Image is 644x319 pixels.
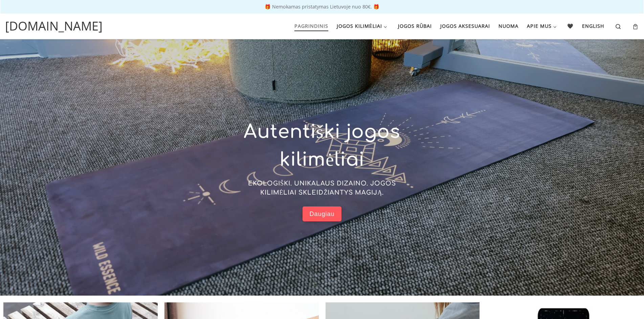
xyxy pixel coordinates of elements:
a: Nuoma [496,19,520,33]
p: 🎁 Nemokamas pristatymas Lietuvoje nuo 80€. 🎁 [7,4,637,9]
a: Jogos rūbai [396,19,434,33]
a: Jogos kilimėliai [334,19,391,33]
a: Pagrindinis [292,19,330,33]
span: Jogos aksesuarai [440,19,490,32]
span: EKOLOGIŠKI. UNIKALAUS DIZAINO. JOGOS KILIMĖLIAI SKLEIDŽIANTYS MAGIJĄ. [248,180,396,196]
a: Daugiau [303,206,341,222]
a: Jogos aksesuarai [438,19,492,33]
a: [DOMAIN_NAME] [5,17,103,35]
span: Daugiau [309,210,334,218]
span: Jogos kilimėliai [337,19,382,32]
span: Jogos rūbai [398,19,432,32]
a: 🖤 [565,19,576,33]
span: Autentiški jogos kilimėliai [244,122,400,171]
span: Nuoma [498,19,518,32]
span: Apie mus [527,19,552,32]
span: English [582,19,604,32]
span: Pagrindinis [294,19,328,32]
a: English [580,19,607,33]
span: 🖤 [567,19,574,32]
